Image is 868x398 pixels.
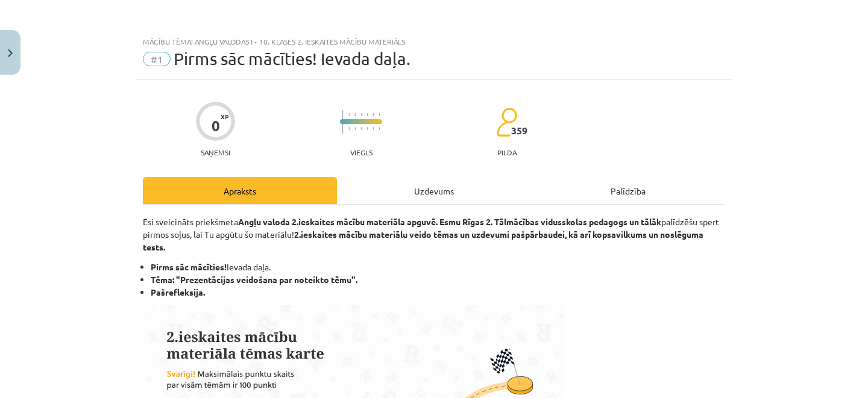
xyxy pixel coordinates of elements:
[143,52,171,66] span: #1
[8,49,13,57] img: icon-close-lesson-0947bae3869378f0d4975bcd49f059093ad1ed9edebbc8119c70593378902aed.svg
[151,261,227,272] b: Pirms sāc mācīties!
[143,37,725,46] div: Mācību tēma: Angļu valodas i - 10. klases 2. ieskaites mācību materiāls
[354,127,356,130] img: icon-short-line-57e1e144782c952c97e751825c79c345078a6d821885a25fce030b3d8c18986b.svg
[151,261,725,273] li: Ievada daļa.
[196,148,235,157] p: Saņemsi
[212,117,220,134] div: 0
[348,127,350,130] img: icon-short-line-57e1e144782c952c97e751825c79c345078a6d821885a25fce030b3d8c18986b.svg
[348,113,350,116] img: icon-short-line-57e1e144782c952c97e751825c79c345078a6d821885a25fce030b3d8c18986b.svg
[238,216,661,227] strong: Angļu valoda 2.ieskaites mācību materiāla apguvē. Esmu Rīgas 2. Tālmācības vidusskolas pedagogs ...
[360,127,362,130] img: icon-short-line-57e1e144782c952c97e751825c79c345078a6d821885a25fce030b3d8c18986b.svg
[373,113,374,116] img: icon-short-line-57e1e144782c952c97e751825c79c345078a6d821885a25fce030b3d8c18986b.svg
[143,177,337,204] div: Apraksts
[221,113,228,120] span: XP
[143,216,725,253] p: Esi sveicināts priekšmeta palīdzēšu spert pirmos soļus, lai Tu apgūtu šo materiālu!
[379,113,380,116] img: icon-short-line-57e1e144782c952c97e751825c79c345078a6d821885a25fce030b3d8c18986b.svg
[496,107,517,137] img: students-c634bb4e5e11cddfef0936a35e636f08e4e9abd3cc4e673bd6f9a4125e45ecb1.svg
[143,229,703,252] strong: 2.ieskaites mācību materiālu veido tēmas un uzdevumi pašpārbaudei, kā arī kopsavilkums un noslēgu...
[337,177,531,204] div: Uzdevums
[497,148,517,157] p: pilda
[366,127,368,130] img: icon-short-line-57e1e144782c952c97e751825c79c345078a6d821885a25fce030b3d8c18986b.svg
[379,127,380,130] img: icon-short-line-57e1e144782c952c97e751825c79c345078a6d821885a25fce030b3d8c18986b.svg
[151,287,205,297] b: Pašrefleksija.
[360,113,362,116] img: icon-short-line-57e1e144782c952c97e751825c79c345078a6d821885a25fce030b3d8c18986b.svg
[511,125,527,136] span: 359
[350,148,373,157] p: Viegls
[342,110,344,134] img: icon-long-line-d9ea69661e0d244f92f715978eff75569469978d946b2353a9bb055b3ed8787d.svg
[354,113,356,116] img: icon-short-line-57e1e144782c952c97e751825c79c345078a6d821885a25fce030b3d8c18986b.svg
[151,274,357,285] strong: Tēma: "Prezentācijas veidošana par noteikto tēmu".
[174,49,410,69] span: Pirms sāc mācīties! Ievada daļa.
[366,113,368,116] img: icon-short-line-57e1e144782c952c97e751825c79c345078a6d821885a25fce030b3d8c18986b.svg
[531,177,725,204] div: Palīdzība
[373,127,374,130] img: icon-short-line-57e1e144782c952c97e751825c79c345078a6d821885a25fce030b3d8c18986b.svg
